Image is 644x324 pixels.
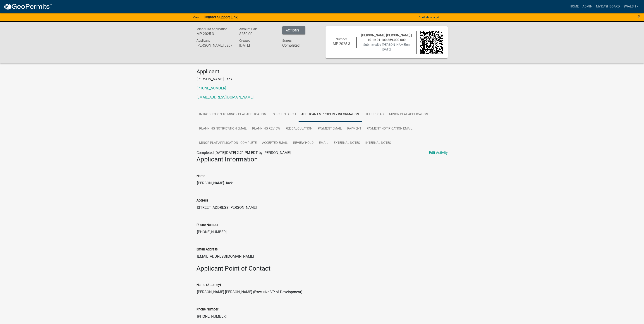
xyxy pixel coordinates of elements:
[282,39,292,42] span: Status
[196,136,259,150] a: Minor Plat Application - Complete
[196,283,221,287] label: Name (Attorney)
[363,43,410,51] span: Submitted on [DATE]
[196,122,249,136] a: Planning Notification Email
[269,107,299,122] a: Parcel search
[420,31,443,54] img: QR code
[196,175,205,178] label: Name
[363,136,394,150] a: Internal Notes
[429,150,448,156] a: Edit Activity
[239,39,250,42] span: Created
[196,223,218,227] label: Phone Number
[581,2,594,11] a: Admin
[330,42,353,46] h6: MP-2025-3
[345,122,364,136] a: Payment
[196,27,227,31] span: Minor Plat Application
[249,122,283,136] a: Planning Review
[283,122,315,136] a: Fee Calculation
[204,15,238,19] strong: Contact Support Link!
[239,43,275,48] h6: [DATE]
[196,265,448,272] h3: Applicant Point of Contact
[282,26,305,34] button: Actions
[638,14,641,19] button: Close
[196,32,233,36] h6: MP-2025-3
[417,14,442,21] button: Don't show again
[386,107,431,122] a: Minor Plat Application
[196,68,448,75] h4: Applicant
[196,107,269,122] a: Introduction to Minor Plat Application
[315,122,345,136] a: Payment Email
[196,199,208,202] label: Address
[259,136,290,150] a: Accepted Email
[196,39,210,42] span: Applicant
[282,43,299,48] strong: Completed
[196,86,226,90] a: [PHONE_NUMBER]
[361,33,412,42] span: [PERSON_NAME] [PERSON_NAME] | 10-19-01-100-369.000-009
[622,2,640,11] a: swalsh
[196,156,448,163] h3: Applicant Information
[378,43,406,46] span: by [PERSON_NAME]
[638,13,641,19] span: ×
[196,77,448,82] p: [PERSON_NAME] Jack
[331,136,363,150] a: External Notes
[239,27,258,31] span: Amount Paid
[594,2,622,11] a: My Dashboard
[196,248,218,251] label: Email Address
[290,136,316,150] a: Review Hold
[299,107,362,122] a: Applicant & Property Information
[362,107,386,122] a: File Upload
[196,151,291,155] span: Completed [DATE][DATE] 2:21 PM EDT by [PERSON_NAME]
[316,136,331,150] a: Email
[196,43,233,48] h6: [PERSON_NAME] Jack
[364,122,415,136] a: Payment Notification Email
[568,2,581,11] a: Home
[239,32,275,36] h6: $250.00
[336,37,347,41] span: Number
[196,308,218,311] label: Phone Number
[196,95,254,99] a: [EMAIL_ADDRESS][DOMAIN_NAME]
[191,14,201,21] a: View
